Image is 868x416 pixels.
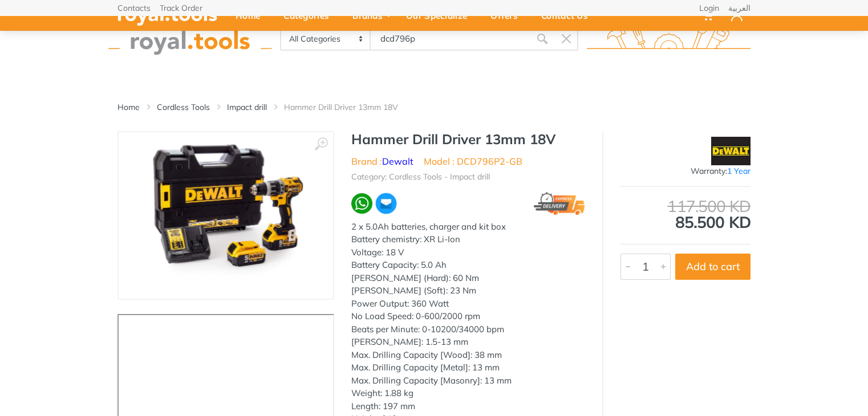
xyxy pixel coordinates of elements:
input: Site search [371,27,530,51]
a: Impact drill [227,101,267,113]
li: Model : DCD796P2-GB [424,154,522,168]
li: Brand : [351,154,413,168]
a: Track Order [160,4,202,12]
a: Cordless Tools [157,101,210,113]
img: wa.webp [351,193,372,214]
img: royal.tools Logo [108,23,272,55]
div: 117.500 KD [620,198,751,214]
a: Login [699,4,719,12]
a: Contacts [117,4,151,12]
img: Dewalt [711,137,751,165]
li: Hammer Drill Driver 13mm 18V [284,101,415,113]
select: Category [281,28,371,50]
a: العربية [728,4,751,12]
img: Royal Tools - Hammer Drill Driver 13mm 18V [142,144,310,287]
nav: breadcrumb [117,101,751,113]
img: royal.tools Logo [587,23,751,55]
span: 1 Year [727,166,751,176]
button: Add to cart [675,254,751,280]
a: Home [117,101,140,113]
img: express.png [534,192,585,215]
img: ma.webp [375,192,398,215]
div: 85.500 KD [620,198,751,230]
h1: Hammer Drill Driver 13mm 18V [351,131,585,148]
div: Warranty: [620,165,751,177]
a: Dewalt [382,156,413,167]
li: Category: Cordless Tools - Impact drill [351,171,490,183]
